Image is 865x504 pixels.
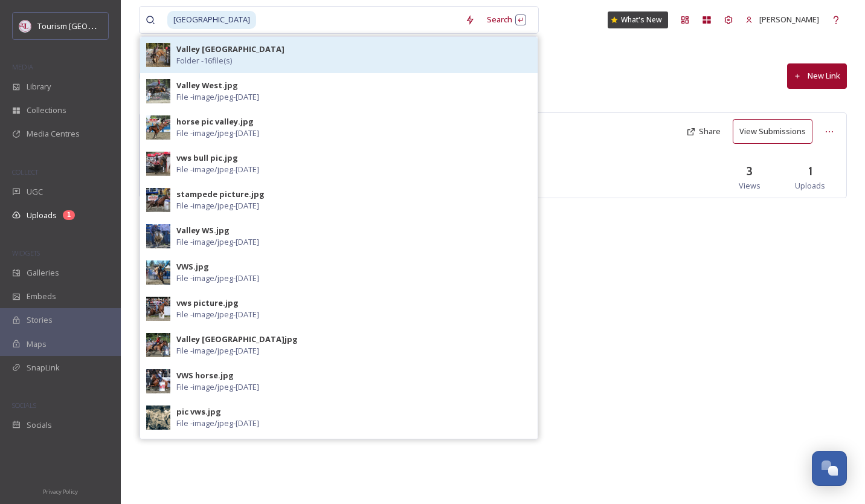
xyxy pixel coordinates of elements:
[12,167,38,176] span: COLLECT
[12,401,36,410] span: SOCIALS
[27,338,47,350] span: Maps
[37,20,146,31] span: Tourism [GEOGRAPHIC_DATA]
[146,260,170,285] img: 0469e47e-85f0-48a7-b4a2-e407c96d904d.jpg
[63,210,75,220] div: 1
[27,210,57,221] span: Uploads
[176,370,234,381] div: VWS horse.jpg
[795,180,825,192] span: Uploads
[176,309,259,320] span: File - image/jpeg - [DATE]
[27,267,59,279] span: Galleries
[176,334,298,345] div: Valley [GEOGRAPHIC_DATA]jpg
[176,406,221,418] div: pic vws.jpg
[739,8,825,31] a: [PERSON_NAME]
[27,186,43,198] span: UGC
[739,180,760,192] span: Views
[146,333,170,357] img: 96c9cb55-a74e-4bed-8d8e-33c24215be26.jpg
[733,119,818,144] a: View Submissions
[176,345,259,357] span: File - image/jpeg - [DATE]
[27,128,80,140] span: Media Centres
[176,152,238,164] div: vws bull pic.jpg
[176,128,259,139] span: File - image/jpeg - [DATE]
[176,44,285,54] strong: Valley [GEOGRAPHIC_DATA]
[12,62,33,71] span: MEDIA
[167,11,256,28] span: [GEOGRAPHIC_DATA]
[808,163,812,180] h3: 1
[176,116,254,128] div: horse pic valley.jpg
[146,115,170,140] img: 904ada22-2b05-44b6-b19b-d0b31acdda49.jpg
[43,483,78,498] a: Privacy Policy
[176,261,209,273] div: VWS.jpg
[12,248,40,257] span: WIDGETS
[176,91,259,103] span: File - image/jpeg - [DATE]
[27,362,60,373] span: SnapLink
[146,43,170,67] img: 4b0a7faa-25be-41d8-ba05-3c613b469d09.jpg
[43,488,78,496] span: Privacy Policy
[146,152,170,176] img: b1135819-8809-4416-883c-0426258cfb0b.jpg
[146,224,170,248] img: 77a62aa5-33f6-47a3-9bfe-cb6ffdc0d483.jpg
[176,418,259,429] span: File - image/jpeg - [DATE]
[812,451,847,486] button: Open Chat
[759,14,819,25] span: [PERSON_NAME]
[27,314,53,326] span: Stories
[176,236,259,248] span: File - image/jpeg - [DATE]
[176,189,265,200] div: stampede picture.jpg
[176,200,259,212] span: File - image/jpeg - [DATE]
[733,119,812,144] button: View Submissions
[27,81,51,92] span: Library
[146,79,170,103] img: 3329f247-2a4d-4f0b-be43-9fa5e942463c.jpg
[680,120,727,143] button: Share
[787,63,847,88] button: New Link
[146,405,170,430] img: 69cc391c-e4f2-4368-8ed2-978fdd17331b.jpg
[176,55,232,66] span: Folder - 16 file(s)
[146,297,170,321] img: f8c50469-9fa6-4556-bbdd-de087330c07c.jpg
[176,381,259,393] span: File - image/jpeg - [DATE]
[19,20,31,32] img: cropped-langley.webp
[146,369,170,393] img: c0bd3f79-43b8-4ca2-a851-e07e132be21d.jpg
[27,105,66,116] span: Collections
[146,188,170,212] img: 562ebd72-4058-4596-81c5-5b3194bccb1c.jpg
[747,163,753,180] h3: 3
[608,11,668,28] a: What's New
[176,225,230,236] div: Valley WS.jpg
[27,419,52,431] span: Socials
[176,297,239,309] div: vws picture.jpg
[27,291,56,302] span: Embeds
[176,164,259,175] span: File - image/jpeg - [DATE]
[176,273,259,284] span: File - image/jpeg - [DATE]
[176,80,238,91] div: Valley West.jpg
[481,8,532,31] div: Search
